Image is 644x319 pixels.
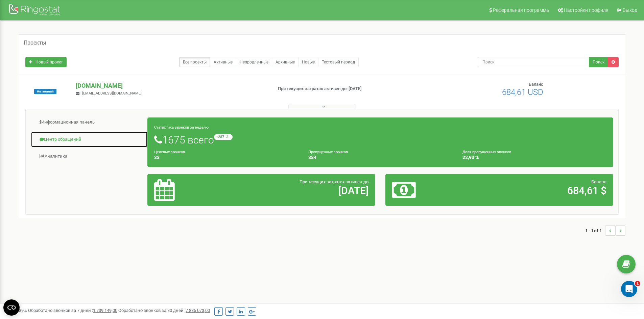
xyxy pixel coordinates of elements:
[585,219,625,242] nav: ...
[118,308,210,313] span: Обработано звонков за 30 дней :
[3,299,20,316] button: Open CMP widget
[154,134,606,145] h1: 1675 всего
[28,308,117,313] span: Обработано звонков за 7 дней :
[635,281,640,286] span: 1
[31,114,148,131] a: Информационная панель
[585,225,605,236] span: 1 - 1 of 1
[493,7,549,13] span: Реферальная программа
[31,148,148,165] a: Аналитика
[154,125,209,130] small: Статистика звонков за неделю
[76,81,267,90] p: [DOMAIN_NAME]
[308,155,452,160] h4: 384
[93,308,117,313] u: 1 739 149,00
[298,57,318,67] a: Новые
[623,7,637,13] span: Выход
[462,150,511,154] small: Доля пропущенных звонков
[24,40,46,46] h5: Проекты
[300,179,368,184] span: При текущих затратах активен до
[564,7,609,13] span: Настройки профиля
[25,57,67,67] a: Новый проект
[186,308,210,313] u: 7 835 073,00
[278,86,419,92] p: При текущих затратах активен до: [DATE]
[34,89,56,94] span: Активный
[272,57,299,67] a: Архивные
[229,185,368,196] h2: [DATE]
[502,87,543,97] span: 684,61 USD
[591,179,606,184] span: Баланс
[318,57,359,67] a: Тестовый период
[154,155,298,160] h4: 33
[478,57,589,67] input: Поиск
[31,131,148,148] a: Центр обращений
[621,281,637,297] iframe: Intercom live chat
[529,82,543,87] span: Баланс
[179,57,210,67] a: Все проекты
[467,185,606,196] h2: 684,61 $
[462,155,606,160] h4: 22,93 %
[236,57,272,67] a: Непродленные
[82,91,142,96] span: [EMAIL_ADDRESS][DOMAIN_NAME]
[308,150,348,154] small: Пропущенных звонков
[154,150,185,154] small: Целевых звонков
[214,134,233,140] small: +287
[589,57,608,67] button: Поиск
[210,57,236,67] a: Активные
